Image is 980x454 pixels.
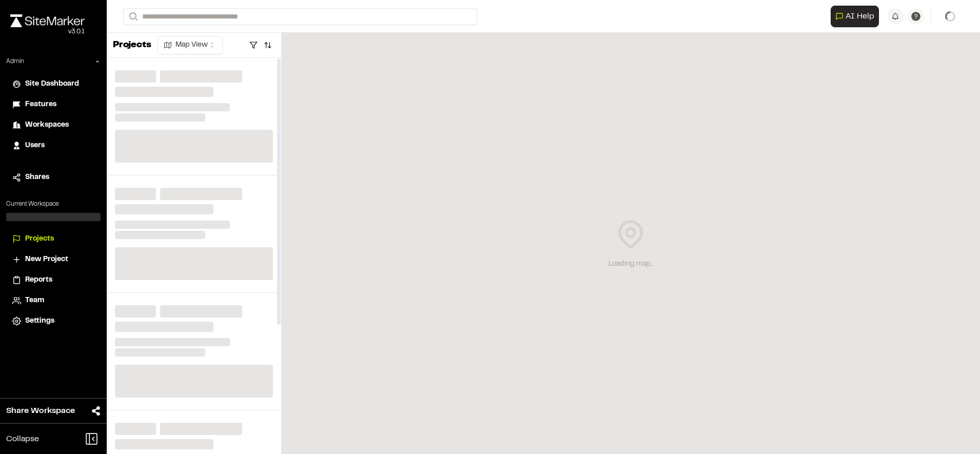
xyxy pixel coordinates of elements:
[12,274,94,286] a: Reports
[609,259,653,270] div: Loading map...
[10,14,85,27] img: rebrand.png
[10,27,85,36] div: Oh geez...please don't...
[12,78,94,90] a: Site Dashboard
[113,38,151,52] p: Projects
[846,10,874,23] span: AI Help
[25,120,69,131] span: Workspaces
[25,99,56,110] span: Features
[12,140,94,151] a: Users
[25,254,68,265] span: New Project
[12,172,94,183] a: Shares
[831,6,883,27] div: Open AI Assistant
[25,172,49,183] span: Shares
[12,99,94,110] a: Features
[12,295,94,306] a: Team
[12,315,94,327] a: Settings
[831,6,879,27] button: Open AI Assistant
[6,57,24,66] p: Admin
[12,120,94,131] a: Workspaces
[25,295,44,306] span: Team
[25,315,54,327] span: Settings
[6,405,75,417] span: Share Workspace
[6,433,39,445] span: Collapse
[25,140,45,151] span: Users
[25,274,52,286] span: Reports
[25,78,79,90] span: Site Dashboard
[12,254,94,265] a: New Project
[12,233,94,245] a: Projects
[123,8,142,25] button: Search
[6,200,101,209] p: Current Workspace
[25,233,54,245] span: Projects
